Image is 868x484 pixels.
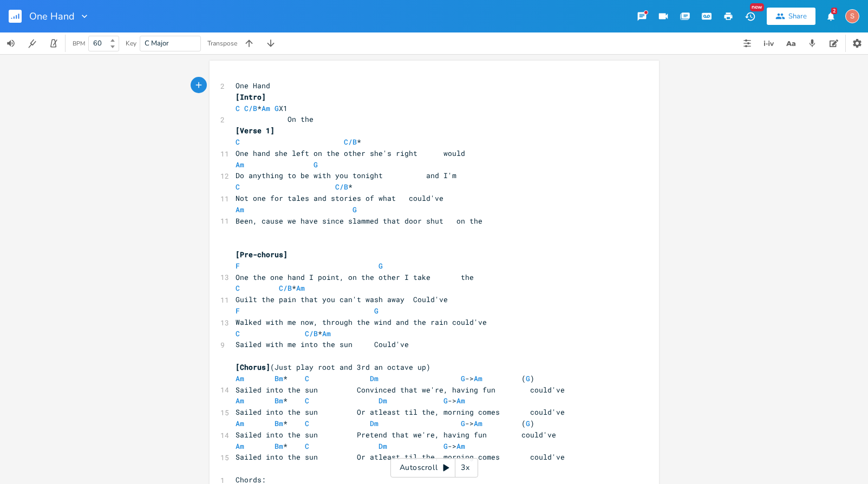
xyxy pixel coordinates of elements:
span: C/B [244,103,257,113]
span: Am [474,374,482,383]
span: C [236,103,240,113]
span: Bm [275,441,283,451]
span: G [275,103,279,113]
span: * -> ( ) [236,418,534,428]
div: 3x [455,458,475,478]
button: 2 [820,6,841,26]
span: Dm [378,396,387,405]
span: One Hand [29,11,75,21]
span: Bm [275,418,283,428]
span: Bm [275,396,283,405]
span: G [526,418,530,428]
span: Am [474,418,482,428]
span: G [314,160,318,169]
span: G [374,306,378,316]
div: Key [126,40,136,47]
div: Transpose [207,40,237,47]
span: C [305,418,309,428]
span: [Chorus] [236,362,270,372]
span: Am [322,329,331,338]
span: F [236,306,240,316]
div: Share [788,11,807,21]
span: Sailed with me into the sun Could've [236,339,409,349]
span: C [236,137,240,147]
span: G [461,374,465,383]
span: Am [236,205,244,214]
span: C [305,441,309,451]
span: Been, cause we have since slammed that door shut on the [236,216,482,226]
div: Autoscroll [390,458,478,478]
span: One Hand [236,81,270,90]
span: Am [236,374,244,383]
span: One hand she left on the other she's right would [236,148,465,158]
span: Bm [275,374,283,383]
button: S [845,4,859,29]
span: Dm [378,441,387,451]
span: C/B [305,329,318,338]
span: Am [236,418,244,428]
span: Do anything to be with you tonight and I'm [236,171,456,180]
span: [Intro] [236,92,266,102]
span: Am [262,103,270,113]
span: G [526,374,530,383]
span: C Major [145,38,169,48]
span: G [443,441,448,451]
span: Guilt the pain that you can't wash away Could've [236,295,448,304]
span: C/B [344,137,357,147]
div: BPM [73,41,85,47]
span: Sailed into the sun Convinced that we're, having fun could've [236,385,565,395]
span: Am [236,396,244,405]
div: New [750,3,764,11]
span: Sailed into the sun Pretend that we're, having fun could've [236,430,556,440]
span: Am [456,396,465,405]
span: C [236,283,240,293]
span: Sailed into the sun Or atleast til the, morning comes could've [236,452,565,462]
span: C/B [335,182,348,192]
span: G [461,418,465,428]
span: Am [236,441,244,451]
span: C/B [279,283,292,293]
span: G [443,396,448,405]
span: Am [296,283,305,293]
span: One the one hand I point, on the other I take the [236,272,474,282]
span: F [236,261,240,271]
button: Share [767,8,815,25]
span: On the [236,114,314,124]
span: G [353,205,357,214]
span: Am [236,160,244,169]
span: [Pre-chorus] [236,250,288,259]
span: C [305,374,309,383]
span: Am [456,441,465,451]
span: (Just play root and 3rd an octave up) [236,362,430,372]
span: Walked with me now, through the wind and the rain could've [236,317,487,327]
div: 2 [831,8,837,14]
span: C [236,182,240,192]
span: C [305,396,309,405]
span: Dm [370,374,378,383]
span: Not one for tales and stories of what could've [236,193,443,203]
span: * -> ( ) [236,374,534,383]
div: swvet34 [845,9,859,23]
span: [Verse 1] [236,126,275,135]
span: C [236,329,240,338]
span: Dm [370,418,378,428]
span: Sailed into the sun Or atleast til the, morning comes could've [236,407,565,417]
span: G [378,261,383,271]
button: New [739,6,761,26]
